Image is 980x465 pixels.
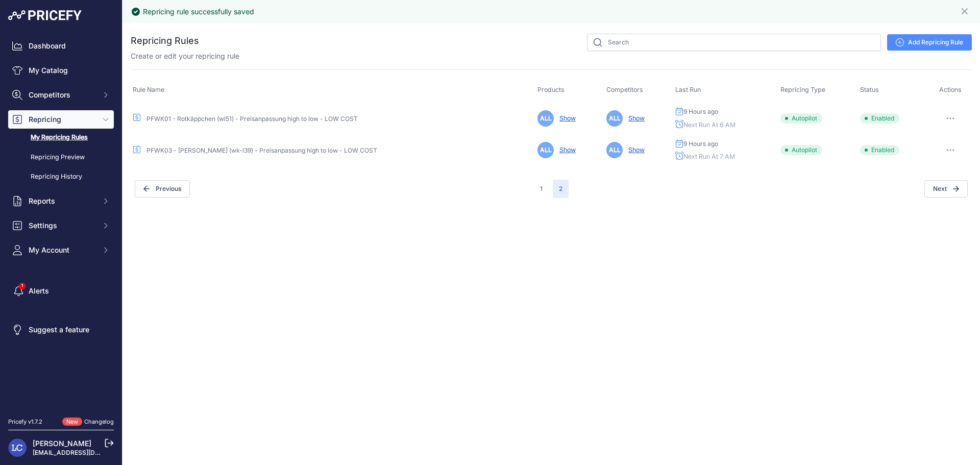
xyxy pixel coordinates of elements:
button: Previous [135,180,190,198]
span: My Account [29,245,95,255]
span: Reports [29,196,95,206]
span: Competitors [606,86,643,93]
button: Settings [8,216,114,235]
div: Pricefy v1.7.2 [8,418,42,426]
span: Enabled [860,145,899,155]
span: Products [537,86,565,93]
a: Alerts [8,282,114,300]
p: Next Run At 7 AM [675,152,776,162]
button: My Account [8,241,114,259]
nav: Sidebar [8,37,114,405]
span: 9 Hours ago [683,108,718,116]
a: Suggest a feature [8,321,114,339]
a: Show [555,146,576,154]
span: Status [860,86,879,93]
span: Rule Name [133,86,164,93]
a: PFWK01 - Rotkäppchen (wl51) - Preisanpassung high to low - LOW COST [146,115,358,123]
button: Go to page 1 [534,180,549,198]
a: Dashboard [8,37,114,55]
a: Show [624,146,645,154]
a: Show [624,114,645,122]
span: Autopilot [780,113,822,124]
a: My Catalog [8,61,114,80]
span: ALL [606,142,623,158]
span: Repricing Type [780,86,825,93]
span: Autopilot [780,145,822,155]
a: Add Repricing Rule [887,34,972,51]
button: Competitors [8,86,114,104]
a: PFWK03 - [PERSON_NAME] (wk-l39) - Preisanpassung high to low - LOW COST [146,146,377,154]
a: Changelog [84,418,114,425]
div: Repricing rule successfully saved [143,7,254,17]
p: Create or edit your repricing rule [131,51,239,61]
span: ALL [537,110,554,127]
a: My Repricing Rules [8,129,114,146]
span: Repricing [29,114,95,125]
span: 9 Hours ago [683,140,718,148]
span: 2 [553,180,569,198]
span: Enabled [860,113,899,124]
button: Close [960,4,972,16]
button: Reports [8,192,114,210]
span: ALL [606,110,623,127]
span: Actions [939,86,962,93]
a: Show [555,114,576,122]
button: Repricing [8,110,114,129]
span: ALL [537,142,554,158]
img: Pricefy Logo [8,10,82,20]
span: New [62,418,82,426]
h2: Repricing Rules [131,34,199,48]
span: Last Run [675,86,701,93]
span: Next [924,180,968,198]
input: Search [587,34,881,51]
a: [PERSON_NAME] [33,439,91,448]
span: Competitors [29,90,95,100]
a: Repricing Preview [8,149,114,166]
a: Repricing History [8,168,114,186]
a: [EMAIL_ADDRESS][DOMAIN_NAME] [33,449,139,456]
span: Settings [29,221,95,231]
p: Next Run At 6 AM [675,120,776,130]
